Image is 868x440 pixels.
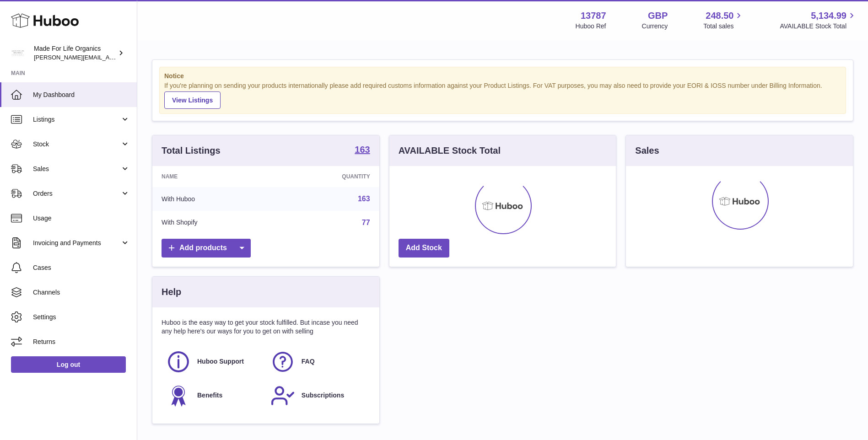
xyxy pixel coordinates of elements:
strong: 13787 [581,10,606,22]
span: Huboo Support [197,357,244,366]
div: Made For Life Organics [34,44,116,62]
h3: Help [162,286,181,298]
span: [PERSON_NAME][EMAIL_ADDRESS][PERSON_NAME][DOMAIN_NAME] [34,54,232,61]
a: 248.50 Total sales [703,10,744,31]
a: View Listings [164,91,221,109]
span: Listings [33,115,120,124]
th: Name [152,166,275,187]
span: Subscriptions [302,391,344,400]
a: Log out [11,356,126,373]
h3: Total Listings [162,145,221,157]
span: Channels [33,288,130,297]
span: Invoicing and Payments [33,239,120,247]
th: Quantity [275,166,379,187]
span: Benefits [197,391,222,400]
h3: Sales [635,145,659,157]
a: Subscriptions [270,383,366,408]
span: Settings [33,313,130,322]
span: Cases [33,263,130,272]
a: Benefits [166,383,261,408]
a: Huboo Support [166,349,261,374]
span: 5,134.99 [811,10,846,22]
span: FAQ [302,357,315,366]
span: AVAILABLE Stock Total [780,22,857,31]
span: Sales [33,165,120,173]
strong: GBP [648,10,668,22]
td: With Shopify [152,211,275,235]
div: Huboo Ref [576,22,606,31]
a: Add Stock [399,239,449,258]
span: Stock [33,140,120,149]
a: FAQ [270,349,366,374]
span: Orders [33,189,120,198]
div: If you're planning on sending your products internationally please add required customs informati... [164,81,841,109]
img: geoff.winwood@madeforlifeorganics.com [11,46,25,60]
a: 163 [358,195,370,203]
div: Currency [642,22,668,31]
span: Total sales [703,22,744,31]
a: 163 [355,145,370,156]
a: 5,134.99 AVAILABLE Stock Total [780,10,857,31]
p: Huboo is the easy way to get your stock fulfilled. But incase you need any help here's our ways f... [162,318,370,336]
span: 248.50 [706,10,733,22]
h3: AVAILABLE Stock Total [399,145,501,157]
a: 77 [362,219,370,226]
span: Usage [33,214,130,223]
a: Add products [162,239,251,258]
span: My Dashboard [33,91,130,99]
strong: 163 [355,145,370,154]
td: With Huboo [152,187,275,211]
strong: Notice [164,72,841,80]
span: Returns [33,338,130,346]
